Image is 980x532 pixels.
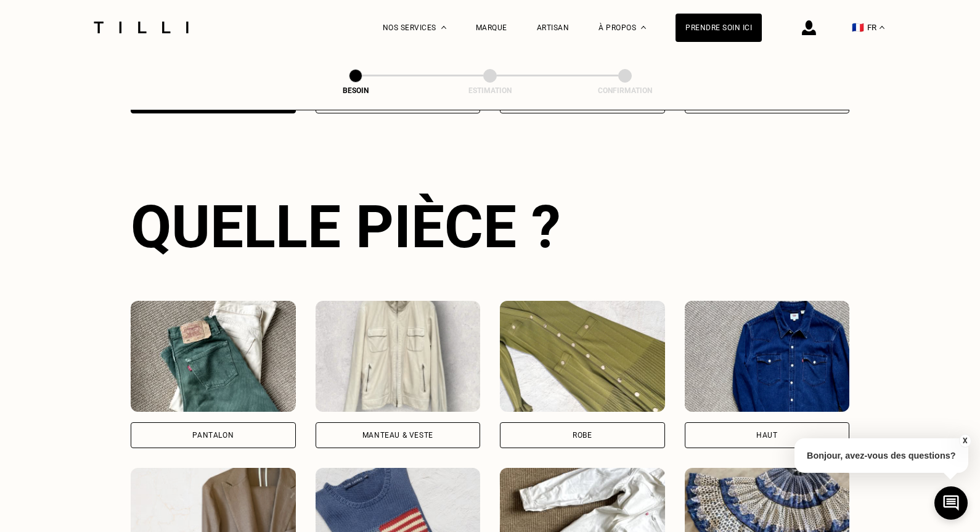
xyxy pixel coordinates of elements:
span: 🇫🇷 [852,22,864,33]
a: Artisan [537,23,570,32]
img: icône connexion [802,20,816,35]
div: Quelle pièce ? [131,192,849,261]
img: Tilli retouche votre Robe [500,301,665,412]
a: Marque [476,23,507,32]
div: Robe [573,432,592,439]
img: Menu déroulant [441,26,446,29]
a: Prendre soin ici [676,14,762,42]
div: Besoin [294,86,417,95]
div: Haut [756,432,777,439]
div: Estimation [428,86,552,95]
p: Bonjour, avez-vous des questions? [794,438,968,473]
img: Tilli retouche votre Manteau & Veste [316,301,481,412]
img: Menu déroulant à propos [641,26,646,29]
img: Tilli retouche votre Haut [685,301,850,412]
img: Logo du service de couturière Tilli [89,22,193,33]
div: Confirmation [563,86,687,95]
div: Pantalon [192,432,234,439]
img: menu déroulant [880,26,884,29]
div: Manteau & Veste [362,432,433,439]
img: Tilli retouche votre Pantalon [131,301,296,412]
button: X [958,434,971,448]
